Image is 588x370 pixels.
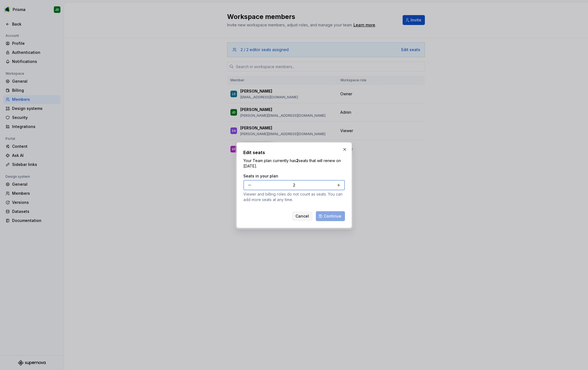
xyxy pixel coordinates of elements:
span: Cancel [296,213,309,219]
label: Seats in your plan [243,173,278,179]
p: Your Team plan currently has seats that will renew on [DATE]. [243,158,345,169]
button: Cancel [292,211,313,221]
p: Viewer and billing roles do not count as seats. You can add more seats at any time. [243,191,345,202]
h2: Edit seats [243,149,345,156]
b: 2 [296,158,299,163]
